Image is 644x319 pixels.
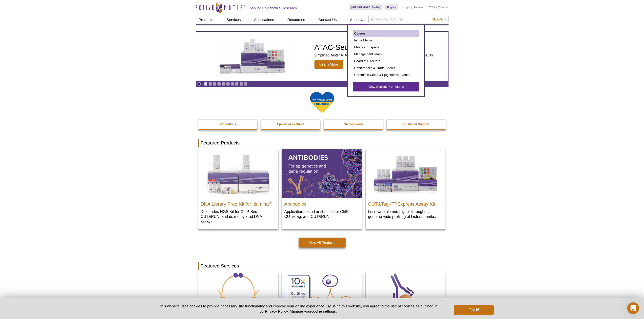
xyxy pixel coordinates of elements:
[353,82,419,91] a: View Current Promotions
[353,51,419,58] a: Management Team
[314,44,433,51] h2: ATAC-Seq Express Kit
[394,200,397,204] sup: ®
[222,82,225,86] a: Go to slide 5
[411,4,412,10] li: |
[196,32,448,81] article: ATAC-Seq Express Kit
[248,6,297,10] h2: Enabling Epigenetics Research
[269,200,272,204] sup: ®
[282,149,362,224] a: All Antibodies Antibodies Application-tested antibodies for ChIP, CUT&Tag, and CUT&RUN.
[212,37,293,75] img: ATAC-Seq Express Kit
[265,309,288,313] a: Privacy Policy
[366,149,446,224] a: CUT&Tag-IT® Express Assay Kit CUT&Tag-IT®Express Assay Kit Less variable and higher-throughput ge...
[239,82,243,86] a: Go to slide 9
[353,71,419,78] a: Chromatin Clubs & Epigenetics Events
[201,199,276,207] h2: DNA Library Prep Kit for Illumina
[349,4,382,10] a: [GEOGRAPHIC_DATA]
[403,123,429,126] strong: Customer Support
[430,17,448,21] button: Search
[196,15,216,24] a: Products
[353,58,419,65] a: Board of Directors
[282,149,362,197] img: All Antibodies
[244,82,248,86] a: Go to slide 10
[251,15,277,24] a: Applications
[151,303,446,314] p: This website uses cookies to provide necessary site functionality and improve your online experie...
[231,82,234,86] a: Go to slide 7
[277,123,304,126] strong: Epi-Services Quote
[197,82,201,86] a: Toggle autoplay
[261,120,321,129] a: Epi-Services Quote
[429,6,437,9] a: Cart
[217,82,221,86] a: Go to slide 4
[284,209,359,219] p: Application-tested antibodies for ChIP, CUT&Tag, and CUT&RUN.
[198,149,278,229] a: DNA Library Prep Kit for Illumina DNA Library Prep Kit for Illumina® Dual Index NGS Kit for ChIP-...
[429,6,431,8] img: Your Cart
[299,238,346,248] a: View All Products
[235,82,239,86] a: Go to slide 8
[198,120,258,129] a: Promotions
[432,17,446,21] span: Search
[310,91,334,113] img: We Stand With Ukraine
[284,15,308,24] a: Resources
[196,32,448,81] a: ATAC-Seq Express Kit ATAC-Seq Express Kit Simplified, faster ATAC-Seq workflow delivering the sam...
[429,4,449,10] li: (0 items)
[403,6,410,9] a: Login
[324,120,384,129] a: Online Events
[353,65,419,71] a: Conferences & Trade Shows
[220,123,236,126] strong: Promotions
[413,6,424,9] a: Register
[213,82,216,86] a: Go to slide 3
[204,82,208,86] a: Go to slide 1
[344,123,363,126] strong: Online Events
[198,139,446,147] h2: Featured Products
[368,209,443,219] p: Less variable and higher-throughput genome-wide profiling of histone marks​.
[314,60,343,69] span: Learn More
[198,262,446,270] h2: Featured Services
[454,305,493,315] button: Got it!
[385,4,398,10] a: English
[366,149,446,197] img: CUT&Tag-IT® Express Assay Kit
[208,82,212,86] a: Go to slide 2
[353,44,419,51] a: Meet Our Experts
[198,149,278,197] img: DNA Library Prep Kit for Illumina
[224,15,244,24] a: Services
[315,15,340,24] a: Contact Us
[387,120,446,129] a: Customer Support
[627,302,639,314] iframe: Intercom live chat
[353,37,419,44] a: In the Media
[201,209,276,224] p: Dual Index NGS Kit for ChIP-Seq, CUT&RUN, and ds methylated DNA assays.
[311,309,336,313] button: cookie settings
[353,30,419,37] a: Careers
[226,82,230,86] a: Go to slide 6
[368,15,449,23] input: Keyword, Cat. No.
[347,15,368,24] a: About Us
[368,199,443,207] h2: CUT&Tag-IT Express Assay Kit
[284,199,359,207] h2: Antibodies
[314,53,433,57] p: Simplified, faster ATAC-Seq workflow delivering the same great quality results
